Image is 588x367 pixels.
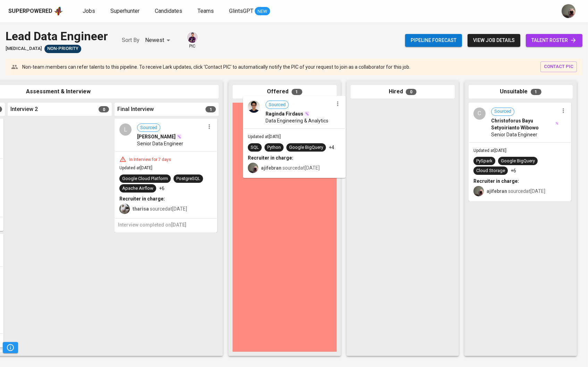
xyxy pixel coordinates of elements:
[186,31,199,49] div: pic
[8,7,52,15] div: Superpowered
[145,34,173,47] div: Newest
[155,7,184,16] a: Candidates
[205,106,216,112] span: 1
[122,36,140,44] p: Sort By
[469,85,573,99] div: Unsuitable
[54,6,63,16] img: app logo
[526,34,582,47] a: talent roster
[468,34,520,47] button: view job details
[44,45,81,52] span: Non-Priority
[6,28,108,45] div: Lead Data Engineer
[6,45,42,52] span: [MEDICAL_DATA]
[83,7,96,16] a: Jobs
[145,36,164,44] p: Newest
[531,36,577,45] span: talent roster
[406,89,417,95] span: 0
[3,342,18,353] button: Pipeline Triggers
[110,8,140,14] span: Superhunter
[351,85,455,99] div: Hired
[8,6,63,16] a: Superpoweredapp logo
[292,89,302,95] span: 1
[10,105,38,113] span: Interview 2
[83,8,95,14] span: Jobs
[22,63,410,70] p: Non-team members can refer talents to this pipeline. To receive Lark updates, click 'Contact PIC'...
[110,7,141,16] a: Superhunter
[473,36,515,45] span: view job details
[229,8,253,14] span: GlintsGPT
[198,8,214,14] span: Teams
[117,105,154,113] span: Final Interview
[187,32,198,43] img: erwin@glints.com
[233,85,337,99] div: Offered
[562,4,576,18] img: aji.muda@glints.com
[198,7,215,16] a: Teams
[44,45,81,53] div: Sufficient Talents in Pipeline
[229,7,270,16] a: GlintsGPT NEW
[405,34,462,47] button: Pipeline forecast
[411,36,456,45] span: Pipeline forecast
[99,106,109,112] span: 0
[155,8,182,14] span: Candidates
[540,61,577,72] button: contact pic
[255,8,270,15] span: NEW
[531,89,541,95] span: 1
[544,63,573,71] span: contact pic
